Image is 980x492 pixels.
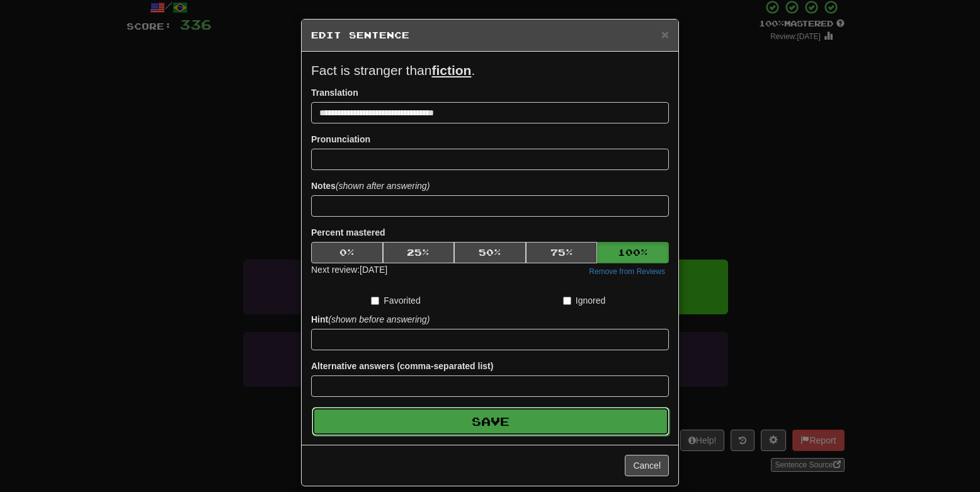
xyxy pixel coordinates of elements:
label: Favorited [371,294,420,307]
em: (shown after answering) [336,181,430,191]
label: Percent mastered [311,226,385,239]
button: 100% [597,242,669,263]
input: Favorited [371,297,379,305]
u: fiction [431,63,471,77]
button: Close [661,28,669,41]
button: 50% [454,242,526,263]
em: (shown before answering) [328,314,430,324]
span: × [661,27,669,42]
input: Ignored [563,297,571,305]
div: Percent mastered [311,242,669,263]
p: Fact is stranger than . [311,61,669,80]
label: Pronunciation [311,133,370,146]
label: Hint [311,313,430,326]
h5: Edit Sentence [311,29,669,42]
button: 25% [383,242,455,263]
label: Ignored [563,294,605,307]
button: Cancel [625,455,669,476]
label: Notes [311,180,430,192]
button: 75% [526,242,598,263]
div: Next review: [DATE] [311,263,387,278]
button: 0% [311,242,383,263]
button: Remove from Reviews [585,265,669,278]
button: Save [312,407,669,436]
label: Translation [311,86,358,99]
label: Alternative answers (comma-separated list) [311,360,493,372]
